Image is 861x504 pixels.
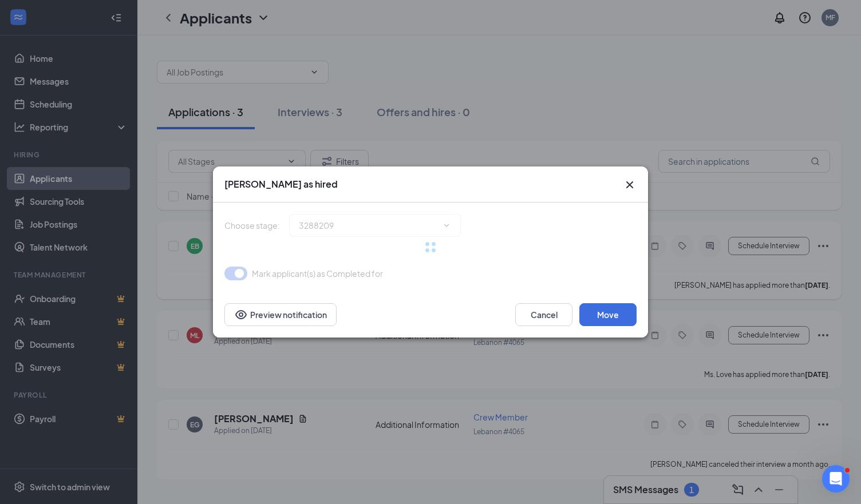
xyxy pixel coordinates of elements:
[579,303,637,326] button: Move
[623,178,637,192] svg: Cross
[234,308,248,322] svg: Eye
[224,178,338,191] h3: [PERSON_NAME] as hired
[224,303,337,326] button: Preview notificationEye
[822,465,850,493] iframe: Intercom live chat
[515,303,572,326] button: Cancel
[623,178,637,192] button: Close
